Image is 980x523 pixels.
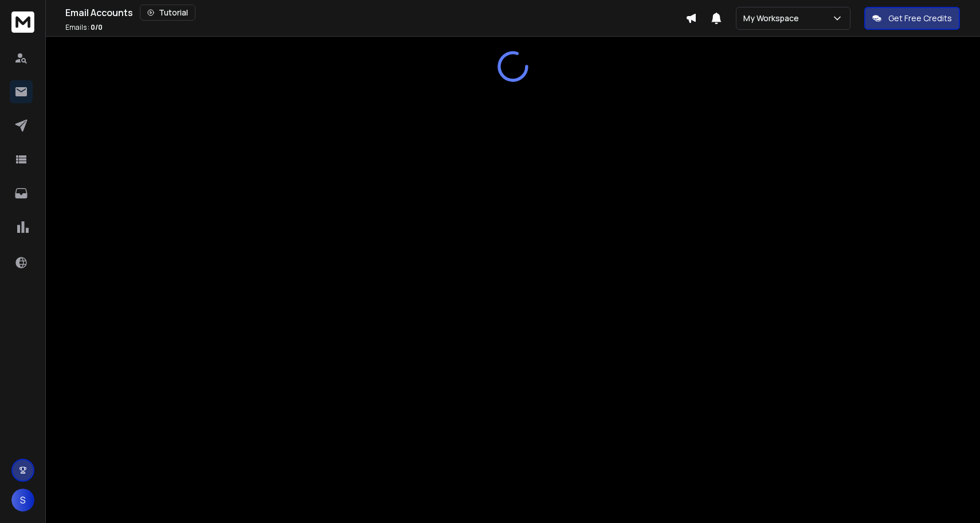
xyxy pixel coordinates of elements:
button: S [11,489,34,512]
button: Get Free Credits [864,7,960,30]
p: My Workspace [743,13,803,24]
button: Tutorial [140,5,195,21]
p: Emails : [65,23,103,32]
p: Get Free Credits [888,13,952,24]
div: Email Accounts [65,5,685,21]
span: 0 / 0 [91,22,103,32]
